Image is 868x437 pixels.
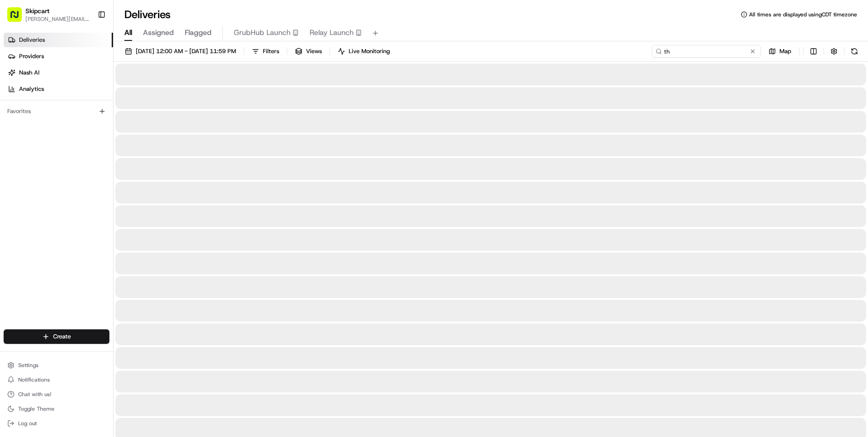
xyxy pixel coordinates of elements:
input: Clear [24,59,150,68]
span: Pylon [90,154,110,161]
span: Flagged [185,27,212,38]
span: Analytics [19,85,44,93]
span: Knowledge Base [18,132,69,141]
a: 💻API Documentation [73,128,149,144]
span: Nash AI [19,69,39,77]
span: Map [779,47,791,55]
button: Skipcart[PERSON_NAME][EMAIL_ADDRESS][PERSON_NAME][DOMAIN_NAME] [4,4,94,25]
span: Notifications [18,376,50,383]
span: Chat with us! [18,391,51,398]
span: [DATE] 12:00 AM - [DATE] 11:59 PM [136,47,236,55]
button: Chat with us! [4,388,109,401]
span: Views [306,47,322,55]
h1: Deliveries [124,7,171,22]
input: Type to search [652,45,761,58]
span: All times are displayed using CDT timezone [749,11,857,18]
span: Log out [18,420,37,427]
button: Skipcart [25,6,49,15]
button: [PERSON_NAME][EMAIL_ADDRESS][PERSON_NAME][DOMAIN_NAME] [25,15,90,23]
a: Providers [4,49,113,64]
span: Deliveries [19,36,45,44]
a: Powered byPylon [64,154,110,161]
span: Live Monitoring [349,47,390,55]
button: Refresh [848,45,861,58]
button: Start new chat [154,89,165,100]
button: Toggle Theme [4,402,109,415]
a: Nash AI [4,65,113,80]
span: Settings [18,362,39,369]
img: 1736555255976-a54dd68f-1ca7-489b-9aae-adbdc363a1c4 [9,87,25,103]
div: Start new chat [31,87,149,96]
span: All [124,27,132,38]
button: Notifications [4,373,109,386]
span: Providers [19,52,44,60]
div: We're available if you need us! [31,96,115,103]
span: Assigned [143,27,174,38]
div: 📗 [9,133,16,140]
button: Map [764,45,795,58]
span: Relay Launch [310,27,354,38]
div: 💻 [77,133,84,140]
button: Create [4,329,109,344]
button: Live Monitoring [334,45,394,58]
span: Filters [263,47,279,55]
span: Create [53,333,71,341]
span: API Documentation [86,132,146,141]
div: Favorites [4,104,109,119]
button: Settings [4,359,109,372]
span: Toggle Theme [18,405,54,412]
button: Views [291,45,326,58]
button: [DATE] 12:00 AM - [DATE] 11:59 PM [121,45,240,58]
p: Welcome 👋 [9,36,165,51]
button: Log out [4,417,109,430]
button: Filters [248,45,283,58]
img: Nash [9,9,27,27]
a: 📗Knowledge Base [5,128,73,144]
a: Analytics [4,82,113,96]
a: Deliveries [4,33,113,47]
span: GrubHub Launch [234,27,291,38]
